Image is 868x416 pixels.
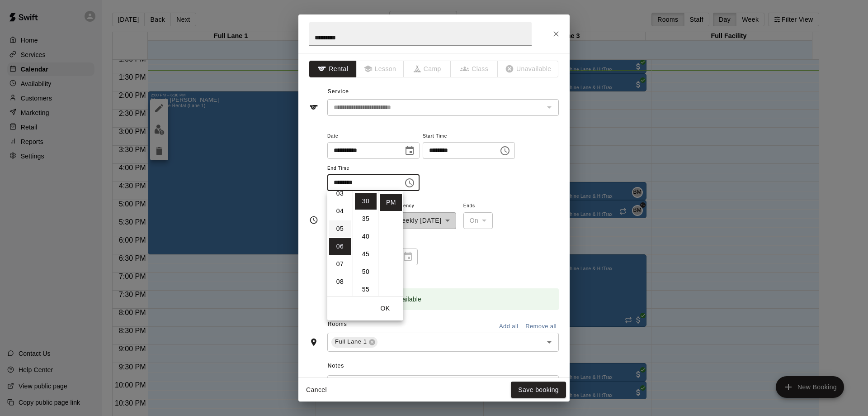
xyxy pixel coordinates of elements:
span: The type of an existing booking cannot be changed [404,61,451,77]
svg: Timing [309,215,318,225]
span: Service [328,88,349,95]
button: Add all [494,320,523,334]
button: Save booking [511,382,566,398]
span: Frequency [390,200,456,212]
span: The type of an existing booking cannot be changed [357,61,404,77]
button: OK [371,300,400,317]
li: 7 hours [329,256,351,273]
li: 4 hours [329,203,351,220]
li: 35 minutes [355,210,377,227]
button: Choose time, selected time is 6:30 PM [401,174,419,192]
div: On [463,212,493,229]
ul: Select meridiem [378,191,403,296]
span: The type of an existing booking cannot be changed [451,61,499,77]
li: 30 minutes [355,193,377,210]
button: Rental [309,61,357,77]
span: Notes [328,359,559,373]
svg: Rooms [309,338,318,347]
span: End Time [327,163,420,175]
div: Full Lane 1 [331,337,377,348]
li: 9 hours [329,291,351,308]
span: The type of an existing booking cannot be changed [498,61,559,77]
button: Open [543,336,556,349]
li: 8 hours [329,273,351,290]
li: 45 minutes [355,246,377,263]
ul: Select minutes [353,191,378,296]
ul: Select hours [327,191,353,296]
li: 6 hours [329,238,351,255]
li: 55 minutes [355,281,377,298]
li: 40 minutes [355,228,377,245]
span: Start Time [423,130,515,143]
svg: Service [309,103,318,112]
li: 5 hours [329,220,351,237]
span: Date [327,130,420,143]
button: Cancel [302,382,331,398]
button: Remove all [523,320,559,334]
button: Close [548,26,564,42]
span: Ends [463,200,493,212]
li: PM [380,194,402,211]
div: The service of an existing booking cannot be changed [327,99,559,116]
li: 50 minutes [355,263,377,280]
button: Choose time, selected time is 2:00 PM [496,142,514,160]
span: Rooms [328,321,347,327]
span: Full Lane 1 [331,337,370,346]
button: Choose date, selected date is Oct 13, 2025 [401,142,419,160]
li: 3 hours [329,185,351,202]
